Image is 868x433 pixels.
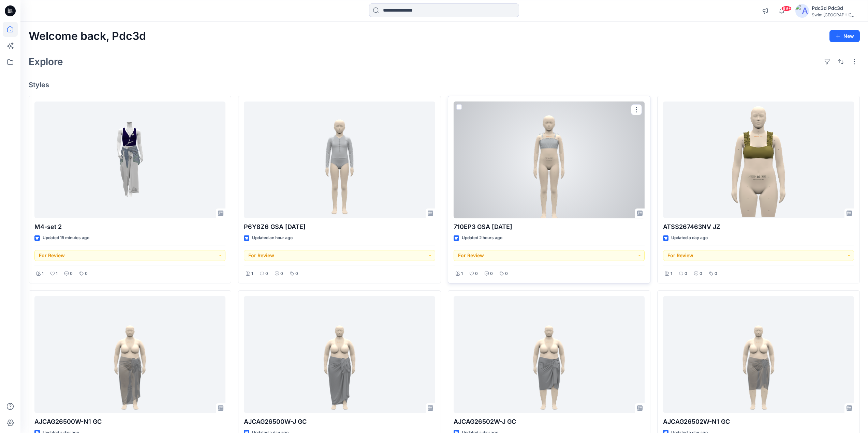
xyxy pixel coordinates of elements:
[252,234,293,242] p: Updated an hour ago
[244,102,435,218] a: P6Y8Z6 GSA 2025.09.02
[34,222,225,232] p: M4-set 2
[812,12,859,17] div: Swim [GEOGRAPHIC_DATA]
[70,270,73,277] p: 0
[42,270,44,277] p: 1
[685,270,687,277] p: 0
[85,270,88,277] p: 0
[671,234,708,242] p: Updated a day ago
[244,222,435,232] p: P6Y8Z6 GSA [DATE]
[454,296,645,413] a: AJCAG26502W-J GC
[505,270,508,277] p: 0
[244,296,435,413] a: AJCAG26500W-J GC
[671,270,672,277] p: 1
[663,222,854,232] p: ATSS267463NV JZ
[280,270,283,277] p: 0
[295,270,298,277] p: 0
[454,102,645,218] a: 710EP3 GSA 2025.9.2
[454,417,645,427] p: AJCAG26502W-J GC
[34,417,225,427] p: AJCAG26500W-N1 GC
[29,56,63,67] h2: Explore
[251,270,253,277] p: 1
[34,102,225,218] a: M4-set 2
[663,417,854,427] p: AJCAG26502W-N1 GC
[663,102,854,218] a: ATSS267463NV JZ
[490,270,493,277] p: 0
[781,6,792,11] span: 99+
[700,270,702,277] p: 0
[43,234,89,242] p: Updated 15 minutes ago
[812,4,859,12] div: Pdc3d Pdc3d
[454,222,645,232] p: 710EP3 GSA [DATE]
[29,81,860,89] h4: Styles
[663,296,854,413] a: AJCAG26502W-N1 GC
[461,270,463,277] p: 1
[56,270,58,277] p: 1
[265,270,268,277] p: 0
[475,270,478,277] p: 0
[29,30,146,43] h2: Welcome back, Pdc3d
[244,417,435,427] p: AJCAG26500W-J GC
[715,270,717,277] p: 0
[795,4,809,18] img: avatar
[829,30,860,42] button: New
[462,234,502,242] p: Updated 2 hours ago
[34,296,225,413] a: AJCAG26500W-N1 GC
